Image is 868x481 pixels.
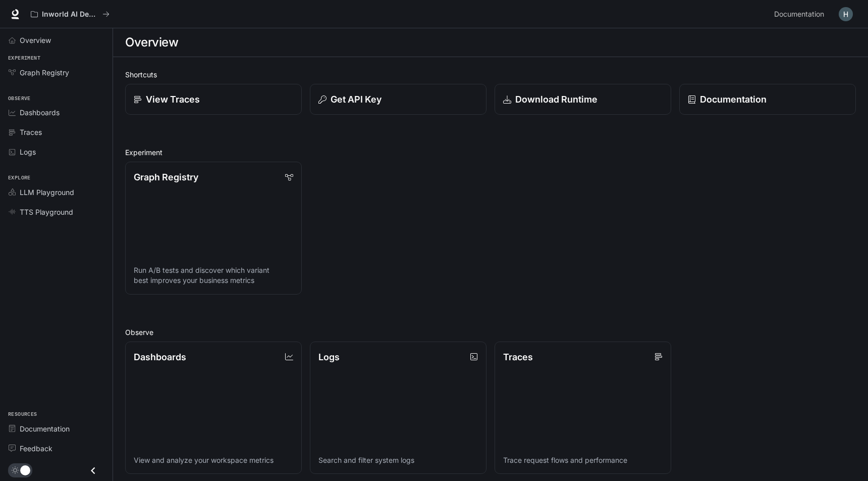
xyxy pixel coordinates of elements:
[125,69,856,80] h2: Shortcuts
[318,455,478,465] p: Search and filter system logs
[125,84,302,115] a: View Traces
[125,342,302,474] a: DashboardsView and analyze your workspace metrics
[20,443,52,454] span: Feedback
[4,183,108,201] a: LLM Playground
[82,460,104,481] button: Close drawer
[836,4,856,24] button: User avatar
[4,64,108,81] a: Graph Registry
[134,455,293,465] p: View and analyze your workspace metrics
[134,170,198,184] p: Graph Registry
[310,342,486,474] a: LogsSearch and filter system logs
[310,84,486,115] button: Get API Key
[42,10,98,19] p: Inworld AI Demos
[839,7,853,21] img: User avatar
[503,455,663,465] p: Trace request flows and performance
[679,84,856,115] a: Documentation
[125,147,856,158] h2: Experiment
[331,92,382,106] p: Get API Key
[20,67,69,78] span: Graph Registry
[4,104,108,121] a: Dashboards
[495,342,671,474] a: TracesTrace request flows and performance
[495,84,671,115] a: Download Runtime
[4,31,108,49] a: Overview
[134,350,186,364] p: Dashboards
[4,440,108,457] a: Feedback
[774,8,824,21] span: Documentation
[515,92,598,106] p: Download Runtime
[4,123,108,141] a: Traces
[700,92,767,106] p: Documentation
[4,420,108,438] a: Documentation
[4,143,108,161] a: Logs
[20,35,51,45] span: Overview
[20,187,74,198] span: LLM Playground
[146,92,200,106] p: View Traces
[125,327,856,338] h2: Observe
[503,350,533,364] p: Traces
[770,4,832,24] a: Documentation
[125,32,178,53] h1: Overview
[20,127,42,137] span: Traces
[26,4,114,24] button: All workspaces
[20,107,60,118] span: Dashboards
[20,147,36,157] span: Logs
[20,464,30,475] span: Dark mode toggle
[134,265,293,285] p: Run A/B tests and discover which variant best improves your business metrics
[4,203,108,221] a: TTS Playground
[20,423,70,434] span: Documentation
[125,162,302,295] a: Graph RegistryRun A/B tests and discover which variant best improves your business metrics
[318,350,340,364] p: Logs
[20,207,73,217] span: TTS Playground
